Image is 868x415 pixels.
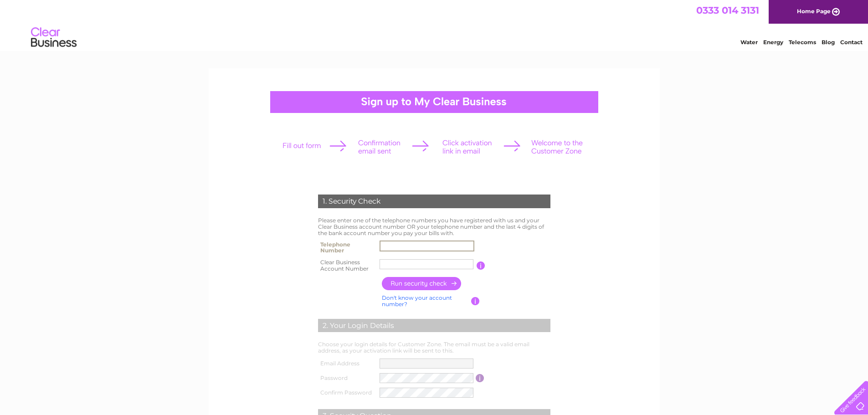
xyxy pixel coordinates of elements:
input: Information [476,374,484,382]
a: Contact [840,39,863,46]
a: Energy [763,39,783,46]
th: Confirm Password [316,385,378,400]
td: Choose your login details for Customer Zone. The email must be a valid email address, as your act... [316,339,553,356]
a: Don't know your account number? [382,294,452,307]
input: Information [471,297,480,305]
a: Blog [822,39,835,46]
th: Telephone Number [316,238,378,256]
td: Please enter one of the telephone numbers you have registered with us and your Clear Business acc... [316,215,553,238]
a: 0333 014 3131 [696,5,759,16]
div: Clear Business is a trading name of Verastar Limited (registered in [GEOGRAPHIC_DATA] No. 3667643... [219,5,650,44]
th: Password [316,371,378,385]
th: Clear Business Account Number [316,256,378,275]
a: Telecoms [789,39,816,46]
th: Email Address [316,356,378,371]
input: Information [477,261,485,270]
div: 2. Your Login Details [318,319,550,333]
a: Water [740,39,758,46]
img: logo.png [31,24,77,51]
div: 1. Security Check [318,195,550,208]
